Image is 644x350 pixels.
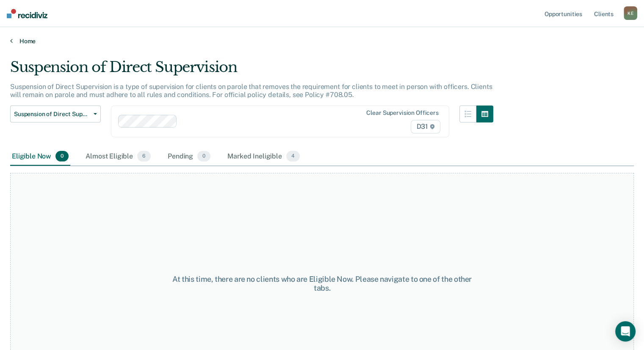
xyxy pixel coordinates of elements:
span: Suspension of Direct Supervision [14,111,90,118]
button: KE [624,6,637,20]
img: Recidiviz [7,9,47,18]
span: 6 [137,151,151,162]
p: Suspension of Direct Supervision is a type of supervision for clients on parole that removes the ... [10,83,492,99]
div: Clear supervision officers [366,109,438,117]
span: 4 [286,151,300,162]
div: Almost Eligible6 [84,147,152,166]
div: K E [624,6,637,20]
div: Pending0 [166,147,212,166]
span: 0 [197,151,210,162]
span: D31 [411,120,440,133]
span: 0 [55,151,69,162]
button: Suspension of Direct Supervision [10,106,101,122]
div: Marked Ineligible4 [226,147,301,166]
div: Eligible Now0 [10,147,70,166]
a: Home [10,37,634,45]
div: Suspension of Direct Supervision [10,58,493,83]
div: Open Intercom Messenger [615,321,636,342]
div: At this time, there are no clients who are Eligible Now. Please navigate to one of the other tabs. [166,275,478,293]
